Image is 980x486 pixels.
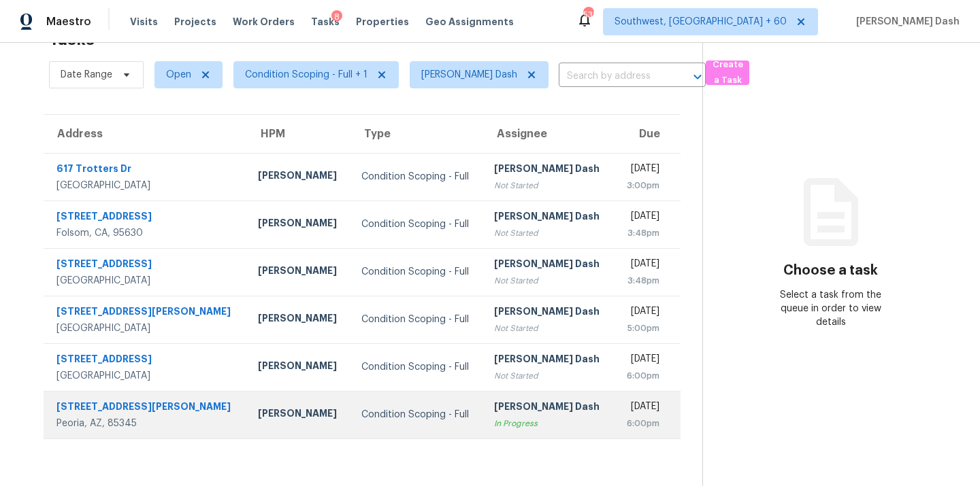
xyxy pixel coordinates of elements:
[56,400,236,417] div: [STREET_ADDRESS][PERSON_NAME]
[49,33,95,46] h2: Tasks
[625,352,660,369] div: [DATE]
[311,17,340,27] span: Tasks
[56,209,236,226] div: [STREET_ADDRESS]
[421,68,517,82] span: [PERSON_NAME] Dash
[56,369,236,383] div: [GEOGRAPHIC_DATA]
[559,66,668,87] input: Search by address
[625,257,660,274] div: [DATE]
[494,162,603,179] div: [PERSON_NAME] Dash
[130,15,158,29] span: Visits
[174,15,216,29] span: Projects
[247,115,350,153] th: HPM
[350,115,483,153] th: Type
[494,400,603,417] div: [PERSON_NAME] Dash
[625,322,660,335] div: 5:00pm
[56,352,236,369] div: [STREET_ADDRESS]
[245,68,367,82] span: Condition Scoping - Full + 1
[494,274,603,288] div: Not Started
[767,288,894,329] div: Select a task from the queue in order to view details
[258,311,340,328] div: [PERSON_NAME]
[361,313,472,326] div: Condition Scoping - Full
[494,305,603,322] div: [PERSON_NAME] Dash
[56,226,236,240] div: Folsom, CA, 95630
[233,15,295,29] span: Work Orders
[425,15,514,29] span: Geo Assignments
[494,257,603,274] div: [PERSON_NAME] Dash
[625,400,660,417] div: [DATE]
[713,57,742,88] span: Create a Task
[361,170,472,184] div: Condition Scoping - Full
[361,265,472,279] div: Condition Scoping - Full
[56,257,236,274] div: [STREET_ADDRESS]
[258,169,340,186] div: [PERSON_NAME]
[46,15,91,29] span: Maestro
[258,216,340,233] div: [PERSON_NAME]
[61,68,112,82] span: Date Range
[44,115,247,153] th: Address
[583,8,593,22] div: 538
[56,179,236,192] div: [GEOGRAPHIC_DATA]
[483,115,614,153] th: Assignee
[625,274,660,288] div: 3:48pm
[615,15,787,29] span: Southwest, [GEOGRAPHIC_DATA] + 60
[356,15,409,29] span: Properties
[625,417,660,430] div: 6:00pm
[258,406,340,423] div: [PERSON_NAME]
[361,360,472,374] div: Condition Scoping - Full
[494,179,603,192] div: Not Started
[166,68,191,82] span: Open
[625,209,660,226] div: [DATE]
[625,226,660,240] div: 3:48pm
[783,264,878,277] h3: Choose a task
[56,417,236,430] div: Peoria, AZ, 85345
[56,322,236,335] div: [GEOGRAPHIC_DATA]
[331,10,342,24] div: 8
[706,60,749,85] button: Create a Task
[258,264,340,281] div: [PERSON_NAME]
[56,305,236,322] div: [STREET_ADDRESS][PERSON_NAME]
[625,305,660,322] div: [DATE]
[625,179,660,192] div: 3:00pm
[494,226,603,240] div: Not Started
[494,369,603,383] div: Not Started
[494,322,603,335] div: Not Started
[361,218,472,231] div: Condition Scoping - Full
[56,274,236,288] div: [GEOGRAPHIC_DATA]
[258,359,340,376] div: [PERSON_NAME]
[494,209,603,226] div: [PERSON_NAME] Dash
[625,162,660,179] div: [DATE]
[494,352,603,369] div: [PERSON_NAME] Dash
[851,15,960,29] span: [PERSON_NAME] Dash
[615,115,681,153] th: Due
[56,162,236,179] div: 617 Trotters Dr
[494,417,603,430] div: In Progress
[625,369,660,383] div: 6:00pm
[688,67,707,86] button: Open
[361,408,472,421] div: Condition Scoping - Full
